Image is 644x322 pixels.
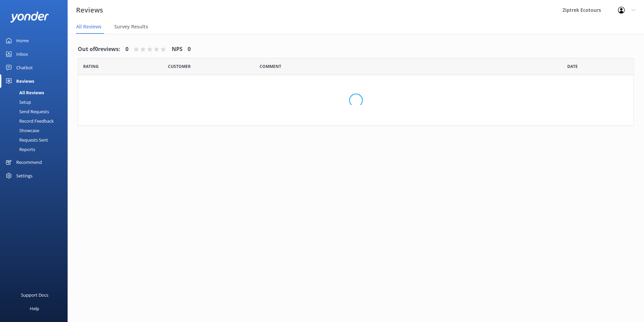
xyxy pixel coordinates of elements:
[4,135,48,145] div: Requests Sent
[168,63,191,70] span: Date
[10,11,49,23] img: yonder-white-logo.png
[4,116,68,126] a: Record Feedback
[188,45,191,54] h4: 0
[30,302,39,315] div: Help
[83,63,99,70] span: Date
[4,145,35,154] div: Reports
[16,61,33,74] div: Chatbot
[16,155,42,169] div: Recommend
[172,45,183,54] h4: NPS
[4,97,31,107] div: Setup
[125,45,128,54] h4: 0
[4,107,68,116] a: Send Requests
[78,45,120,54] h4: Out of 0 reviews:
[16,74,34,88] div: Reviews
[260,63,281,70] span: Question
[16,47,28,61] div: Inbox
[4,88,68,97] a: All Reviews
[76,23,101,30] span: All Reviews
[4,126,39,135] div: Showcase
[4,97,68,107] a: Setup
[4,135,68,145] a: Requests Sent
[4,145,68,154] a: Reports
[4,88,44,97] div: All Reviews
[4,107,49,116] div: Send Requests
[114,23,148,30] span: Survey Results
[4,116,54,126] div: Record Feedback
[21,288,48,302] div: Support Docs
[567,63,578,70] span: Date
[4,126,68,135] a: Showcase
[16,169,32,182] div: Settings
[76,5,103,16] h3: Reviews
[16,34,29,47] div: Home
